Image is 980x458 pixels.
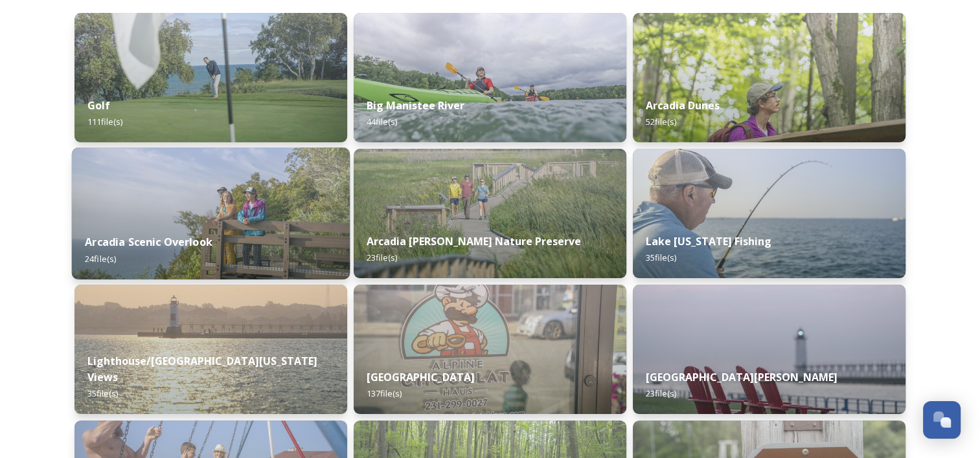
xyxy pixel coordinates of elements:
strong: Arcadia Dunes [646,98,720,113]
span: 23 file(s) [646,387,676,399]
button: Open Chat [923,401,961,439]
span: 23 file(s) [367,252,397,263]
img: d324c6b6-9a43-426d-a378-78bbc6691970.jpg [354,13,626,142]
span: 35 file(s) [87,387,118,399]
span: 52 file(s) [646,116,676,127]
img: fa3c8c63-c1ce-4db3-a56d-a037bdc53c79.jpg [72,147,350,279]
img: 4d762ede-6a63-4d59-aeba-a6797e8e5e2e.jpg [74,13,347,142]
strong: Lighthouse/[GEOGRAPHIC_DATA][US_STATE] Views [87,354,317,384]
img: f64b0e6f-a29a-4675-9ff8-cb8c9969298a.jpg [354,285,626,414]
strong: Arcadia Scenic Overlook [85,235,212,249]
strong: Golf [87,98,110,113]
strong: Lake [US_STATE] Fishing [646,234,771,248]
img: 89eb658d-435f-436e-8f69-dd8c4e7c2e88.jpg [74,285,347,414]
img: 3f2d11d9-1b09-4650-b327-c84babf53947.jpg [633,285,906,414]
span: 44 file(s) [367,116,397,127]
span: 35 file(s) [646,252,676,263]
strong: Arcadia [PERSON_NAME] Nature Preserve [367,234,581,248]
img: 93255988-3c32-40b8-8fe0-e39f5d7946ae.jpg [633,13,906,142]
span: 111 file(s) [87,116,122,127]
strong: [GEOGRAPHIC_DATA][PERSON_NAME] [646,370,838,384]
span: 137 file(s) [367,387,402,399]
span: 24 file(s) [85,252,116,264]
strong: [GEOGRAPHIC_DATA] [367,370,475,384]
img: c8d31f4d-d857-4a2a-a099-a0054ee97e81.jpg [633,149,906,278]
strong: Big Manistee River [367,98,464,113]
img: 3b11e867-22d8-45f6-bd43-85cde715705d.jpg [354,149,626,278]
